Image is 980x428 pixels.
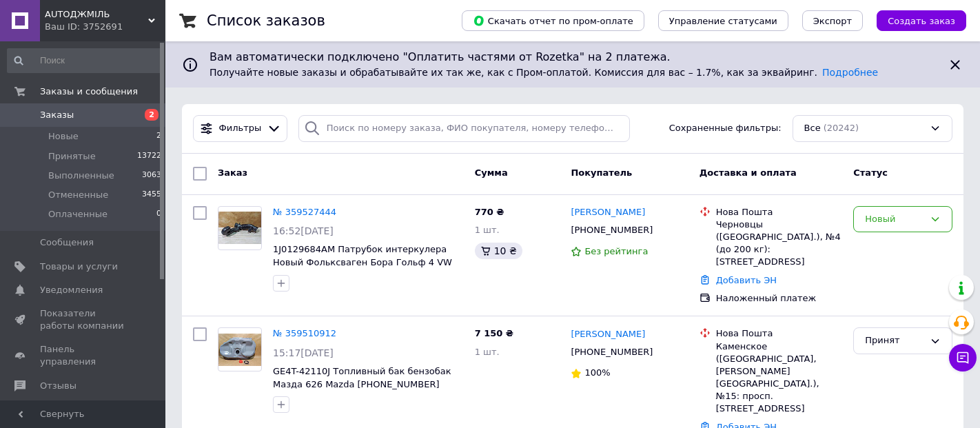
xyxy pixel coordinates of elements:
[40,236,94,249] span: Сообщения
[273,207,336,217] a: № 359527444
[658,10,788,31] button: Управление статусами
[475,328,513,338] span: 7 150 ₴
[716,292,843,305] div: Наложенный платеж
[568,221,655,239] div: [PHONE_NUMBER]
[48,189,108,201] span: Отмененные
[462,10,644,31] button: Скачать отчет по пром-оплате
[669,16,777,26] span: Управление статусами
[48,130,79,143] span: Новые
[40,343,127,368] span: Панель управления
[568,343,655,361] div: [PHONE_NUMBER]
[207,12,325,29] h1: Список заказов
[853,167,888,178] span: Статус
[210,67,878,78] span: Получайте новые заказы и обрабатывайте их так же, как с Пром-оплатой. Комиссия для вас – 1.7%, ка...
[218,327,262,371] a: Фото товару
[571,328,645,341] a: [PERSON_NAME]
[475,225,500,235] span: 1 шт.
[137,150,161,163] span: 13722
[40,284,103,296] span: Уведомления
[888,16,955,26] span: Создать заказ
[584,246,648,256] span: Без рейтинга
[716,218,843,269] div: Черновцы ([GEOGRAPHIC_DATA].), №4 (до 200 кг): [STREET_ADDRESS]
[865,212,924,227] div: Новый
[716,340,843,416] div: Каменское ([GEOGRAPHIC_DATA], [PERSON_NAME][GEOGRAPHIC_DATA].), №15: просп. [STREET_ADDRESS]
[865,334,924,348] div: Принят
[273,347,334,358] span: 15:17[DATE]
[218,334,261,366] img: Фото товару
[48,150,96,163] span: Принятые
[669,122,782,135] span: Сохраненные фильтры:
[716,206,843,218] div: Нова Пошта
[156,208,161,221] span: 0
[571,167,632,178] span: Покупатель
[475,207,504,217] span: 770 ₴
[156,130,161,143] span: 2
[273,244,452,280] a: 1J0129684AM Патрубок интеркулера Новый Фольксваген Бора Гольф 4 VW Bora Golf IV
[273,328,336,338] a: № 359510912
[218,206,262,250] a: Фото товару
[48,208,108,221] span: Оплаченные
[273,225,334,236] span: 16:52[DATE]
[475,243,522,259] div: 10 ₴
[45,21,165,33] div: Ваш ID: 3752691
[219,122,262,135] span: Фильтры
[298,115,630,142] input: Поиск по номеру заказа, ФИО покупателя, номеру телефона, Email, номеру накладной
[40,380,76,392] span: Отзывы
[40,109,74,121] span: Заказы
[863,15,966,26] a: Создать заказ
[584,367,610,378] span: 100%
[475,167,508,178] span: Сумма
[700,167,797,178] span: Доставка и оплата
[571,206,645,219] a: [PERSON_NAME]
[804,122,821,135] span: Все
[142,170,161,182] span: 3063
[218,167,247,178] span: Заказ
[949,344,977,371] button: Чат с покупателем
[473,14,633,27] span: Скачать отчет по пром-оплате
[273,366,451,402] a: GE4T-42110J Топливный бак бензобак Мазда 626 Mazda [PHONE_NUMBER][DATE][DATE]
[716,327,843,340] div: Нова Пошта
[145,109,159,121] span: 2
[48,170,114,182] span: Выполненные
[822,67,878,78] a: Подробнее
[7,48,163,73] input: Поиск
[40,307,127,332] span: Показатели работы компании
[45,8,148,21] span: AUTOДЖМІЛЬ
[716,275,777,285] a: Добавить ЭН
[40,261,118,273] span: Товары и услуги
[40,85,138,98] span: Заказы и сообщения
[475,347,500,357] span: 1 шт.
[210,50,936,65] span: Вам автоматически подключено "Оплатить частями от Rozetka" на 2 платежа.
[802,10,863,31] button: Экспорт
[824,123,859,133] span: (20242)
[877,10,966,31] button: Создать заказ
[813,16,852,26] span: Экспорт
[142,189,161,201] span: 3455
[218,212,261,244] img: Фото товару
